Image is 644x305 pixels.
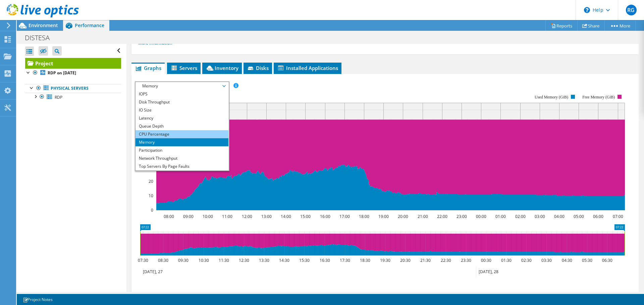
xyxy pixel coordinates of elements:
li: IOPS [136,90,228,98]
text: 13:00 [261,214,272,219]
li: CPU Percentage [136,130,228,138]
text: 05:00 [574,214,584,219]
text: 10 [149,193,153,199]
text: 22:30 [441,257,451,263]
text: 01:30 [501,257,512,263]
span: Disks [247,65,269,71]
text: 05:30 [582,257,592,263]
svg: \n [584,7,590,13]
a: RDP [25,93,121,101]
text: 04:30 [562,257,572,263]
text: 12:30 [239,257,249,263]
text: 02:00 [515,214,526,219]
text: 00:00 [476,214,486,219]
span: Installed Applications [277,65,338,71]
text: 10:00 [203,214,213,219]
a: Project Notes [18,295,57,304]
li: Latency [136,114,228,122]
text: 11:00 [222,214,232,219]
li: IO Size [136,106,228,114]
a: Reports [545,20,578,31]
a: Share [577,20,605,31]
a: RDP on [DATE] [25,69,121,77]
text: 17:30 [340,257,350,263]
text: 00:30 [481,257,491,263]
text: 17:00 [339,214,350,219]
text: 18:30 [360,257,370,263]
text: Used Memory (GiB) [535,95,568,99]
text: 04:00 [554,214,565,219]
text: 22:00 [437,214,447,219]
text: 03:30 [541,257,552,263]
li: Participation [136,146,228,154]
text: 20:00 [398,214,408,219]
span: Memory [139,82,225,90]
text: 08:00 [164,214,174,219]
h1: DISTESA [22,34,60,42]
text: 19:30 [380,257,390,263]
text: 16:00 [320,214,330,219]
text: 07:30 [138,257,148,263]
text: 12:00 [242,214,252,219]
b: RDP on [DATE] [48,70,76,76]
text: 10:30 [199,257,209,263]
text: 06:30 [602,257,612,263]
text: 23:00 [457,214,467,219]
li: Network Throughput [136,154,228,162]
span: RDP [55,94,62,100]
text: 20 [149,178,153,184]
text: 15:30 [299,257,310,263]
a: More [604,20,636,31]
li: Disk Throughput [136,98,228,106]
text: 0 [151,207,153,213]
text: 09:00 [183,214,194,219]
text: 01:00 [495,214,506,219]
text: 09:30 [178,257,189,263]
text: 15:00 [300,214,311,219]
text: 11:30 [219,257,229,263]
text: 20:30 [400,257,411,263]
li: Top Servers By Page Faults [136,162,228,170]
a: Physical Servers [25,84,121,93]
text: 21:30 [420,257,431,263]
text: 03:00 [535,214,545,219]
span: RG [626,5,637,15]
text: 14:30 [279,257,289,263]
span: Servers [170,65,197,71]
text: 16:30 [320,257,330,263]
text: 13:30 [259,257,269,263]
a: Project [25,58,121,69]
li: Memory [136,138,228,146]
text: 14:00 [281,214,291,219]
span: Inventory [206,65,238,71]
text: 21:00 [418,214,428,219]
text: Free Memory (GiB) [583,95,615,99]
text: 19:00 [378,214,389,219]
span: Performance [75,22,104,28]
a: More Information [138,40,177,46]
text: 23:30 [461,257,471,263]
text: 08:30 [158,257,168,263]
text: 02:30 [521,257,532,263]
text: 18:00 [359,214,369,219]
text: 06:00 [593,214,603,219]
li: Queue Depth [136,122,228,130]
span: Graphs [135,65,161,71]
span: Environment [29,22,58,28]
text: 07:00 [613,214,623,219]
